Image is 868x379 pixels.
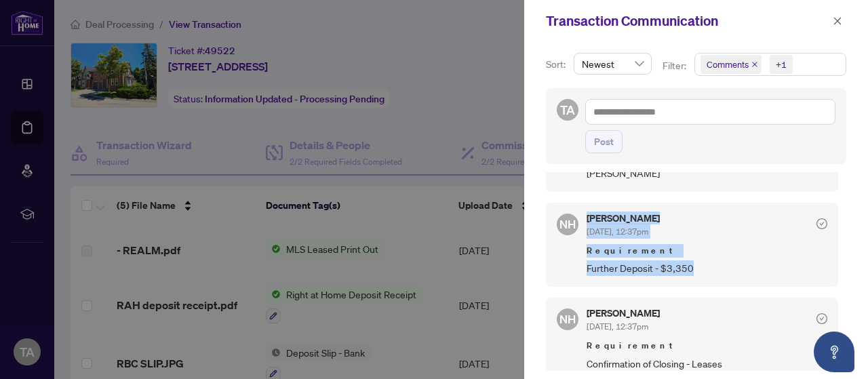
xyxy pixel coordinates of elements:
span: [DATE], 12:37pm [587,226,648,237]
span: check-circle [816,313,827,324]
span: Newest [582,54,644,74]
button: Post [585,130,623,153]
div: Transaction Communication [546,11,829,31]
span: NH [559,216,576,233]
h5: [PERSON_NAME] [587,214,660,223]
span: Requirement [587,339,827,353]
p: Sort: [546,57,568,72]
span: Comments [701,55,762,74]
span: close [833,16,842,26]
span: Comments [707,58,749,71]
button: Open asap [814,332,854,372]
h5: [PERSON_NAME] [587,308,660,318]
div: +1 [776,58,787,71]
span: TA [560,100,575,119]
span: Requirement [587,244,827,258]
span: check-circle [816,218,827,229]
span: close [751,61,758,68]
span: Further Deposit - $3,350 [587,260,827,276]
span: [DATE], 12:37pm [587,321,648,332]
span: NH [559,311,576,328]
span: Confirmation of Closing - Leases [587,356,827,372]
p: Filter: [663,58,688,73]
